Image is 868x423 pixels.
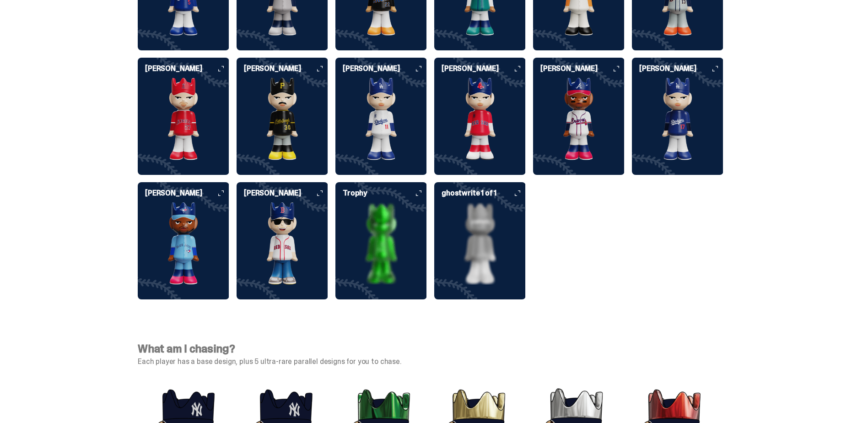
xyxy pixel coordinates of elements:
[533,78,625,160] img: card image
[335,202,427,285] img: card image
[632,78,723,160] img: card image
[442,190,526,197] h6: ghostwrite 1 of 1
[237,202,328,285] img: card image
[434,78,526,160] img: card image
[442,65,526,72] h6: [PERSON_NAME]
[244,190,328,197] h6: [PERSON_NAME]
[335,78,427,160] img: card image
[237,78,328,160] img: card image
[343,65,427,72] h6: [PERSON_NAME]
[343,190,427,197] h6: Trophy
[434,202,526,285] img: card image
[138,358,723,365] p: Each player has a base design, plus 5 ultra-rare parallel designs for you to chase.
[138,202,229,285] img: card image
[145,190,229,197] h6: [PERSON_NAME]
[145,65,229,72] h6: [PERSON_NAME]
[138,78,229,160] img: card image
[244,65,328,72] h6: [PERSON_NAME]
[639,65,723,72] h6: [PERSON_NAME]
[540,65,625,72] h6: [PERSON_NAME]
[138,343,723,354] h4: What am I chasing?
